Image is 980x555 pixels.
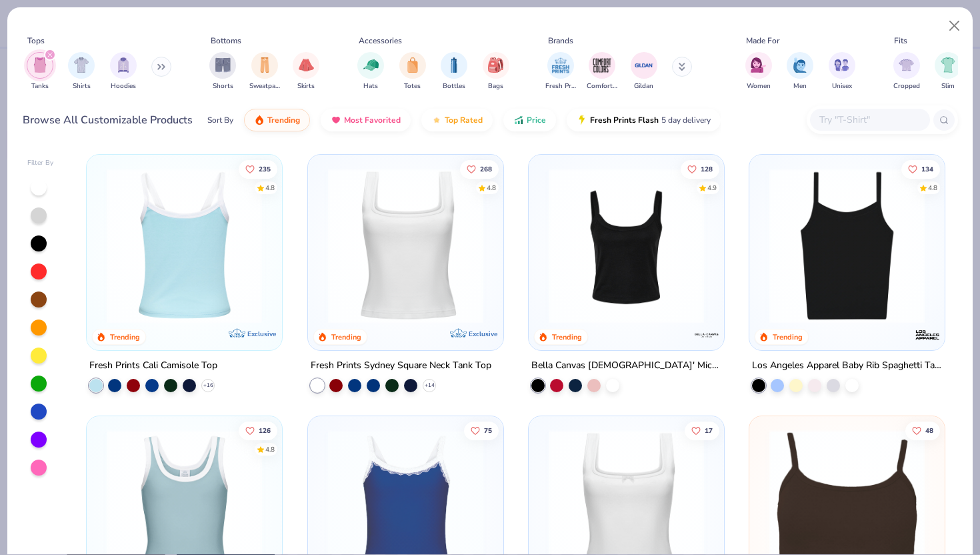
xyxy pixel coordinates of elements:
[110,52,137,91] div: filter for Hoodies
[490,168,659,324] img: 63ed7c8a-03b3-4701-9f69-be4b1adc9c5f
[631,52,657,91] button: filter button
[707,183,717,193] div: 4.9
[244,109,310,131] button: Trending
[631,52,657,91] div: filter for Gildan
[483,52,509,91] div: filter for Bags
[705,428,713,434] span: 17
[293,52,319,91] div: filter for Skirts
[746,35,779,47] div: Made For
[901,159,940,178] button: Like
[567,109,721,131] button: Fresh Prints Flash5 day delivery
[693,322,720,348] img: Bella + Canvas logo
[745,52,772,91] div: filter for Women
[787,52,813,91] button: filter button
[249,52,280,91] button: filter button
[116,57,131,73] img: Hoodies Image
[914,322,941,348] img: Los Angeles Apparel logo
[935,52,961,91] button: filter button
[27,158,54,168] div: Filter By
[592,55,612,75] img: Comfort Colors Image
[829,52,855,91] div: filter for Unisex
[363,81,378,91] span: Hats
[548,35,573,47] div: Brands
[905,422,940,440] button: Like
[239,159,277,178] button: Like
[894,35,907,47] div: Fits
[459,159,498,178] button: Like
[542,168,711,324] img: 8af284bf-0d00-45ea-9003-ce4b9a3194ad
[265,183,275,193] div: 4.8
[793,81,807,91] span: Men
[447,57,461,73] img: Bottles Image
[110,52,137,91] button: filter button
[681,159,719,178] button: Like
[577,115,587,125] img: flash.gif
[829,52,855,91] button: filter button
[257,57,272,73] img: Sweatpants Image
[73,81,91,91] span: Shirts
[424,382,434,390] span: + 14
[89,358,217,374] div: Fresh Prints Cali Camisole Top
[893,81,920,91] span: Cropped
[297,81,315,91] span: Skirts
[445,115,483,125] span: Top Rated
[893,52,920,91] div: filter for Cropped
[751,57,766,73] img: Women Image
[209,52,236,91] button: filter button
[357,52,384,91] div: filter for Hats
[359,35,402,47] div: Accessories
[100,168,269,324] img: 61d0f7fa-d448-414b-acbf-5d07f88334cb
[207,114,233,126] div: Sort By
[486,183,495,193] div: 4.8
[311,358,491,374] div: Fresh Prints Sydney Square Neck Tank Top
[249,81,280,91] span: Sweatpants
[111,81,136,91] span: Hoodies
[431,115,442,125] img: TopRated.gif
[405,57,420,73] img: Totes Image
[267,115,300,125] span: Trending
[545,52,576,91] div: filter for Fresh Prints
[33,57,47,73] img: Tanks Image
[551,55,571,75] img: Fresh Prints Image
[254,115,265,125] img: trending.gif
[74,57,89,73] img: Shirts Image
[203,382,213,390] span: + 16
[488,81,503,91] span: Bags
[634,81,653,91] span: Gildan
[463,422,498,440] button: Like
[928,183,937,193] div: 4.8
[793,57,807,73] img: Men Image
[209,52,236,91] div: filter for Shorts
[925,428,933,434] span: 48
[469,330,497,338] span: Exclusive
[745,52,772,91] button: filter button
[545,52,576,91] button: filter button
[752,358,942,374] div: Los Angeles Apparel Baby Rib Spaghetti Tank
[893,52,920,91] button: filter button
[483,52,509,91] button: filter button
[321,168,490,324] img: 94a2aa95-cd2b-4983-969b-ecd512716e9a
[265,445,275,455] div: 4.8
[211,35,241,47] div: Bottoms
[27,52,53,91] button: filter button
[363,57,379,73] img: Hats Image
[441,52,467,91] button: filter button
[747,81,771,91] span: Women
[935,52,961,91] div: filter for Slim
[921,165,933,172] span: 134
[711,168,879,324] img: 80dc4ece-0e65-4f15-94a6-2a872a258fbd
[441,52,467,91] div: filter for Bottles
[787,52,813,91] div: filter for Men
[661,113,711,128] span: 5 day delivery
[587,81,617,91] span: Comfort Colors
[399,52,426,91] div: filter for Totes
[941,81,955,91] span: Slim
[488,57,503,73] img: Bags Image
[899,57,914,73] img: Cropped Image
[701,165,713,172] span: 128
[527,115,546,125] span: Price
[942,13,967,39] button: Close
[685,422,719,440] button: Like
[503,109,556,131] button: Price
[27,52,53,91] div: filter for Tanks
